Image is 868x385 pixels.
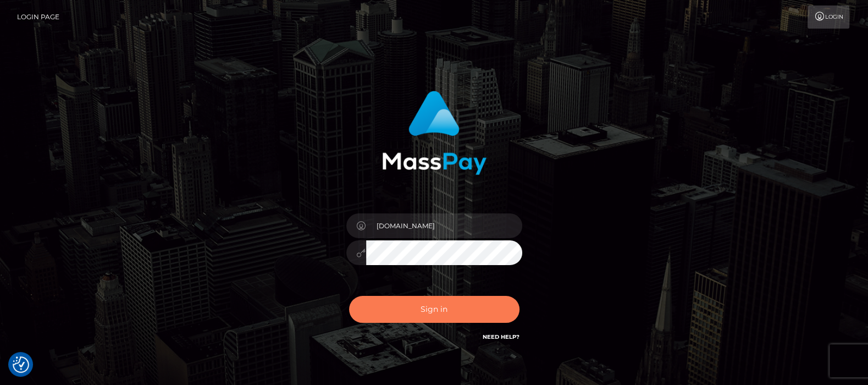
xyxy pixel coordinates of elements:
[349,296,519,323] button: Sign in
[17,5,59,29] a: Login Page
[366,213,522,238] input: Username...
[13,356,29,373] img: Revisit consent button
[13,356,29,373] button: Consent Preferences
[382,91,486,175] img: MassPay Login
[483,333,519,340] a: Need Help?
[808,5,849,29] a: Login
